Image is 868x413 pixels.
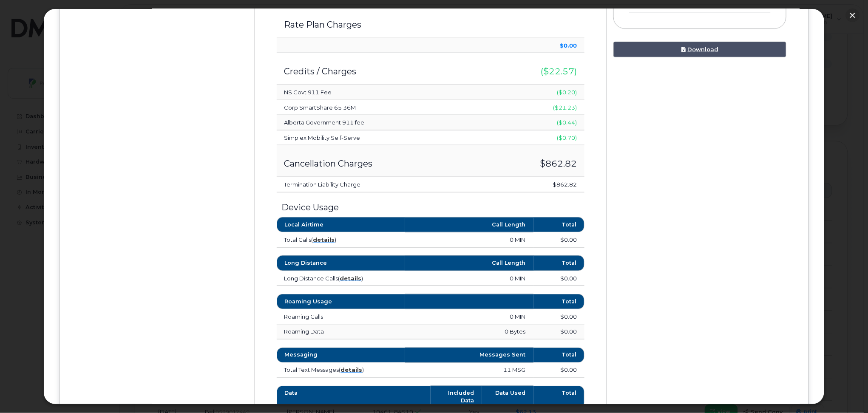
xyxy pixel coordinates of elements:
td: $0.00 [533,325,585,340]
td: 0 Bytes [405,325,533,340]
td: Termination Liability Charge [277,177,482,192]
th: Local Airtime [277,217,405,232]
td: $0.00 [533,363,585,378]
td: Roaming Data [277,325,405,340]
td: Total Text Messages [277,363,405,378]
th: Total [533,217,585,232]
a: details [313,236,335,243]
th: Data Used [482,386,533,409]
th: Call Length [405,255,533,271]
span: ( ) [339,367,364,373]
h3: Device Usage [277,203,585,212]
td: $0.00 [533,271,585,286]
th: Total [533,294,585,309]
th: Messages Sent [405,348,533,363]
td: Roaming Calls [277,309,405,325]
td: 0 MIN [405,271,533,286]
td: $0.00 [533,309,585,325]
th: Long Distance [277,255,405,271]
a: details [340,275,362,282]
td: 11 MSG [405,363,533,378]
span: ( ) [312,236,337,243]
th: Data [277,386,431,409]
td: Long Distance Calls [277,271,405,286]
a: details [341,367,363,373]
th: Messaging [277,348,405,363]
th: Included Data [431,386,482,409]
th: Total [533,348,585,363]
th: Total [533,255,585,271]
td: Total Calls [277,232,405,248]
th: Roaming Usage [277,294,405,309]
th: Call Length [405,217,533,232]
td: $0.00 [533,232,585,248]
td: 0 MIN [405,232,533,248]
th: Total [533,386,585,409]
td: 0 MIN [405,309,533,325]
td: $862.82 [481,177,584,192]
span: ( ) [338,275,363,282]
